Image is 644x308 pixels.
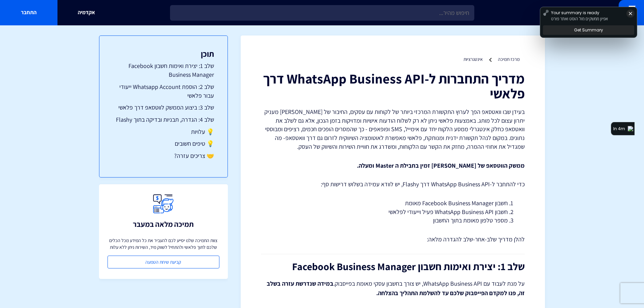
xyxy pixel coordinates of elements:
div: In 4m [613,125,625,132]
a: אינטגרציות [463,56,483,62]
p: צוות התמיכה שלנו יסייע לכם להעביר את כל המידע מכל הכלים שלכם לתוך פלאשי ולהתחיל לשווק מיד, השירות... [108,237,219,251]
p: כדי להתחבר ל-WhatsApp Business API דרך Flashy, יש לוודא עמידה בשלוש דרישות סף: [261,180,525,189]
button: Get Summary [543,25,634,35]
p: להלן מדריך שלב-אחר-שלב להגדרה מלאה: [261,235,525,244]
p: Your summary is ready [551,10,599,16]
a: שלב 4: הגדרה, תבניות ובדיקה בתוך Flashy [113,115,214,124]
input: חיפוש מהיר... [170,5,474,21]
a: 💡 עלויות [113,127,214,136]
img: logo [628,126,633,132]
p: בעידן שבו וואטסאפ הפך לערוץ התקשורת המרכזי ביותר של לקוחות עם עסקים, החיבור של [PERSON_NAME] מעני... [261,108,525,151]
p: Get Summary [574,27,603,33]
p: על מנת לעבוד עם WhatsApp Business API, יש צורך בחשבון עסקי מאומת בפייסבוק. [261,279,525,298]
h2: שלב 1: יצירת ואימות חשבון Facebook Business Manager [261,261,525,272]
a: מרכז תמיכה [498,56,520,62]
h3: תמיכה מלאה במעבר [133,220,194,228]
a: שלב 1: יצירת ואימות חשבון Facebook Business Manager [113,62,214,79]
li: חשבון WhatsApp Business API פעיל וייעודי לפלאשי [278,208,508,216]
a: 💡 טיפים חשובים [113,139,214,148]
a: קביעת שיחת הטמעה [108,256,219,268]
li: מספר טלפון מאומת בתוך החשבון [278,216,508,225]
h3: תוכן [113,49,214,58]
h1: מדריך התחברות ל-WhatsApp Business API דרך פלאשי [261,71,525,101]
a: שלב 2: הוספת Whatsapp Account ייעודי עבור פלאשי [113,82,214,100]
strong: ממשק הווטסאפ של [PERSON_NAME] זמין בחבילת ה Master ומעלה. [357,162,525,169]
strong: במידה שנדרשת עזרה בשלב זה, פנו למקדם הפייסבוק שלכם עד להשלמת התהליך בהצלחה. [267,280,525,297]
a: שלב 3: ביצוע הממשק לווטסאפ דרך פלאשי [113,103,214,112]
li: חשבון Facebook Business Manager מאומת [278,199,508,208]
p: אפיון ממשקים מול הוסט ואתר פורט [551,16,608,22]
a: 🤝 צריכים עזרה? [113,151,214,160]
